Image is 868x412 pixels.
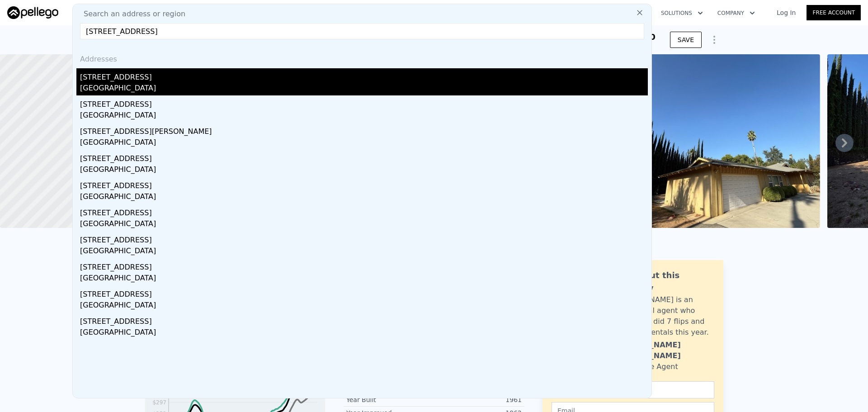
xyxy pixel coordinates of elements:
[80,327,648,340] div: [GEOGRAPHIC_DATA]
[705,31,723,49] button: Show Options
[80,313,648,327] div: [STREET_ADDRESS]
[80,137,648,150] div: [GEOGRAPHIC_DATA]
[80,258,648,273] div: [STREET_ADDRESS]
[613,294,714,338] div: [PERSON_NAME] is an active local agent who personally did 7 flips and bought 3 rentals this year.
[613,269,714,294] div: Ask about this property
[80,23,644,39] input: Enter an address, city, region, neighborhood or zip code
[807,5,861,20] a: Free Account
[80,231,648,246] div: [STREET_ADDRESS]
[654,5,710,21] button: Solutions
[76,47,648,68] div: Addresses
[80,110,648,123] div: [GEOGRAPHIC_DATA]
[670,32,702,48] button: SAVE
[152,399,166,406] tspan: $297
[80,218,648,231] div: [GEOGRAPHIC_DATA]
[766,8,807,17] a: Log In
[80,68,648,83] div: [STREET_ADDRESS]
[80,246,648,258] div: [GEOGRAPHIC_DATA]
[80,285,648,300] div: [STREET_ADDRESS]
[710,5,762,21] button: Company
[80,164,648,177] div: [GEOGRAPHIC_DATA]
[80,191,648,204] div: [GEOGRAPHIC_DATA]
[80,123,648,137] div: [STREET_ADDRESS][PERSON_NAME]
[80,83,648,95] div: [GEOGRAPHIC_DATA]
[80,204,648,218] div: [STREET_ADDRESS]
[80,150,648,164] div: [STREET_ADDRESS]
[7,6,58,19] img: Pellego
[621,54,821,228] img: Sale: 169812821 Parcel: 27121593
[346,395,434,404] div: Year Built
[80,273,648,285] div: [GEOGRAPHIC_DATA]
[76,9,185,19] span: Search an address or region
[613,340,714,361] div: [PERSON_NAME] [PERSON_NAME]
[434,395,522,404] div: 1961
[80,300,648,313] div: [GEOGRAPHIC_DATA]
[80,177,648,191] div: [STREET_ADDRESS]
[80,95,648,110] div: [STREET_ADDRESS]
